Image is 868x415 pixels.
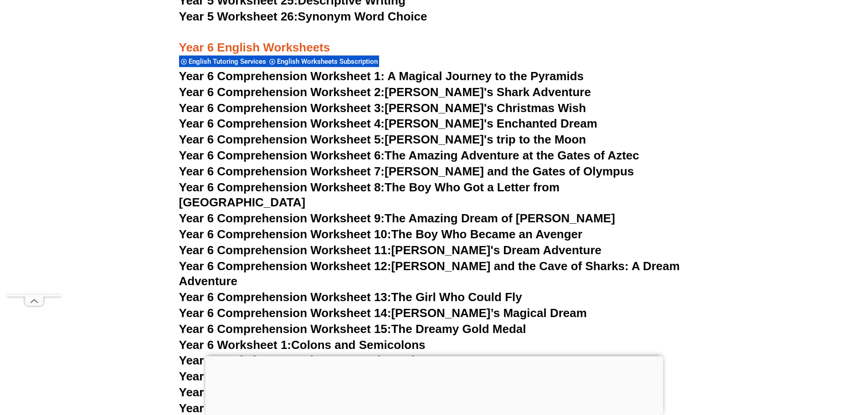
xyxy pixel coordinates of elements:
a: Year 6 Comprehension Worksheet 13:The Girl Who Could Fly [179,290,522,304]
span: Year 6 Worksheet 1: [179,338,292,352]
a: Year 6 Comprehension Worksheet 7:[PERSON_NAME] and the Gates of Olympus [179,164,634,178]
a: Year 5 Worksheet 26:Synonym Word Choice [179,10,427,23]
iframe: Advertisement [205,356,663,413]
a: Year 6 Worksheet 4:Synonyms and Antonyms [179,385,437,399]
span: Year 6 Worksheet 5: [179,401,292,415]
iframe: Advertisement [7,21,62,294]
a: Year 6 Worksheet 3:Direct and Indirect Speech [179,369,441,383]
iframe: Chat Widget [716,312,868,415]
a: Year 6 Comprehension Worksheet 9:The Amazing Dream of [PERSON_NAME] [179,211,615,225]
div: English Worksheets Subscription [267,55,379,67]
span: Year 6 Comprehension Worksheet 14: [179,306,391,320]
a: Year 6 Comprehension Worksheet 3:[PERSON_NAME]'s Christmas Wish [179,101,586,115]
a: Year 6 Comprehension Worksheet 15:The Dreamy Gold Medal [179,322,526,336]
a: Year 6 Worksheet 2:Active vs. Passive Voice [179,354,428,367]
a: Year 6 Worksheet 5:Homophones and Homonyms [179,401,459,415]
div: English Tutoring Services [179,55,267,67]
a: Year 6 Comprehension Worksheet 4:[PERSON_NAME]'s Enchanted Dream [179,117,597,130]
a: Year 6 Comprehension Worksheet 2:[PERSON_NAME]'s Shark Adventure [179,85,591,99]
a: Year 6 Comprehension Worksheet 10:The Boy Who Became an Avenger [179,227,583,241]
a: Year 6 Comprehension Worksheet 14:[PERSON_NAME]’s Magical Dream [179,306,587,320]
span: Year 6 Comprehension Worksheet 7: [179,164,385,178]
span: Year 6 Comprehension Worksheet 11: [179,243,391,257]
a: Year 6 Comprehension Worksheet 5:[PERSON_NAME]'s trip to the Moon [179,133,586,146]
span: Year 6 Comprehension Worksheet 9: [179,211,385,225]
a: Year 6 Comprehension Worksheet 1: A Magical Journey to the Pyramids [179,69,584,83]
span: Year 5 Worksheet 26: [179,10,298,23]
span: Year 6 Worksheet 3: [179,369,292,383]
span: Year 6 Comprehension Worksheet 6: [179,149,385,162]
a: Year 6 Comprehension Worksheet 11:[PERSON_NAME]'s Dream Adventure [179,243,601,257]
a: Year 6 Comprehension Worksheet 8:The Boy Who Got a Letter from [GEOGRAPHIC_DATA] [179,180,560,210]
span: English Tutoring Services [189,57,269,66]
span: Year 6 Comprehension Worksheet 12: [179,259,391,273]
span: Year 6 Comprehension Worksheet 8: [179,180,385,194]
span: Year 6 Worksheet 2: [179,354,292,367]
a: Year 6 Comprehension Worksheet 6:The Amazing Adventure at the Gates of Aztec [179,149,639,162]
span: Year 6 Comprehension Worksheet 2: [179,85,385,99]
h3: Year 6 English Worksheets [179,25,689,56]
span: Year 6 Comprehension Worksheet 5: [179,133,385,146]
a: Year 6 Comprehension Worksheet 12:[PERSON_NAME] and the Cave of Sharks: A Dream Adventure [179,259,680,288]
a: Year 6 Worksheet 1:Colons and Semicolons [179,338,426,352]
span: Year 6 Comprehension Worksheet 3: [179,101,385,115]
span: English Worksheets Subscription [277,57,380,66]
span: Year 6 Comprehension Worksheet 13: [179,290,391,304]
span: Year 6 Comprehension Worksheet 15: [179,322,391,336]
span: Year 6 Worksheet 4: [179,385,292,399]
span: Year 6 Comprehension Worksheet 10: [179,227,391,241]
span: Year 6 Comprehension Worksheet 4: [179,117,385,130]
